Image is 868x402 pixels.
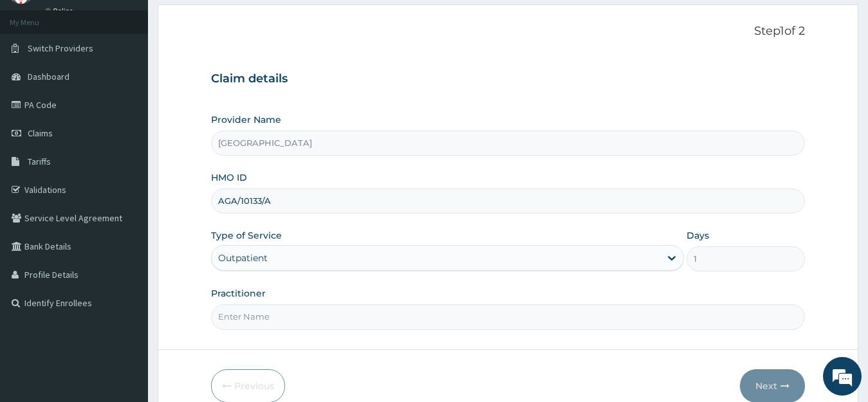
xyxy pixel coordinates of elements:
[211,24,806,39] p: Step 1 of 2
[687,229,709,242] label: Days
[211,171,247,184] label: HMO ID
[211,113,281,126] label: Provider Name
[218,251,268,264] div: Outpatient
[211,287,266,300] label: Practitioner
[211,72,806,86] h3: Claim details
[211,188,806,214] input: Enter HMO ID
[75,120,178,250] span: We're online!
[211,304,806,329] input: Enter Name
[67,72,216,89] div: Chat with us now
[24,64,52,96] img: d_794563401_company_1708531726252_794563401
[28,127,53,139] span: Claims
[28,156,51,167] span: Tariffs
[28,42,93,54] span: Switch Providers
[6,266,245,311] textarea: Type your message and hit 'Enter'
[211,6,242,37] div: Minimize live chat window
[28,71,69,82] span: Dashboard
[45,6,76,15] a: Online
[211,229,282,242] label: Type of Service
